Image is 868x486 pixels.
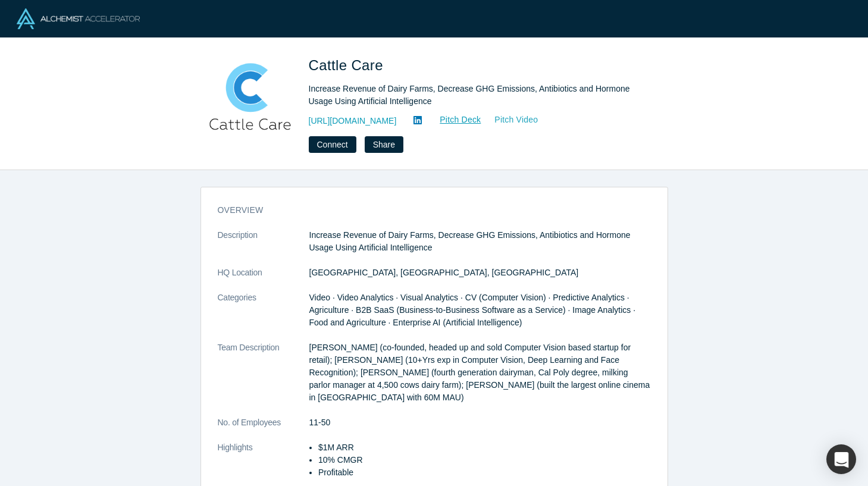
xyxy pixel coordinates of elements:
li: 10% CMGR [318,454,651,466]
div: Increase Revenue of Dairy Farms, Decrease GHG Emissions, Antibiotics and Hormone Usage Using Arti... [309,83,642,108]
dt: Categories [218,291,309,341]
dt: Team Description [218,341,309,416]
dt: No. of Employees [218,416,309,441]
a: Pitch Deck [427,113,481,127]
a: Pitch Video [481,113,538,127]
p: Increase Revenue of Dairy Farms, Decrease GHG Emissions, Antibiotics and Hormone Usage Using Arti... [309,229,651,254]
a: [URL][DOMAIN_NAME] [309,115,397,127]
p: [PERSON_NAME] (co-founded, headed up and sold Computer Vision based startup for retail); [PERSON_... [309,341,651,404]
dt: Description [218,229,309,266]
dt: HQ Location [218,266,309,291]
img: Cattle Care's Logo [209,55,292,138]
li: Profitable [318,466,651,479]
li: $1M ARR [318,441,651,454]
span: Video · Video Analytics · Visual Analytics · CV (Computer Vision) · Predictive Analytics · Agricu... [309,293,636,327]
dd: 11-50 [309,416,651,429]
h3: overview [218,204,634,217]
button: Connect [309,136,356,153]
img: Alchemist Logo [17,8,140,29]
dd: [GEOGRAPHIC_DATA], [GEOGRAPHIC_DATA], [GEOGRAPHIC_DATA] [309,266,651,279]
button: Share [365,136,403,153]
span: Cattle Care [309,57,387,73]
